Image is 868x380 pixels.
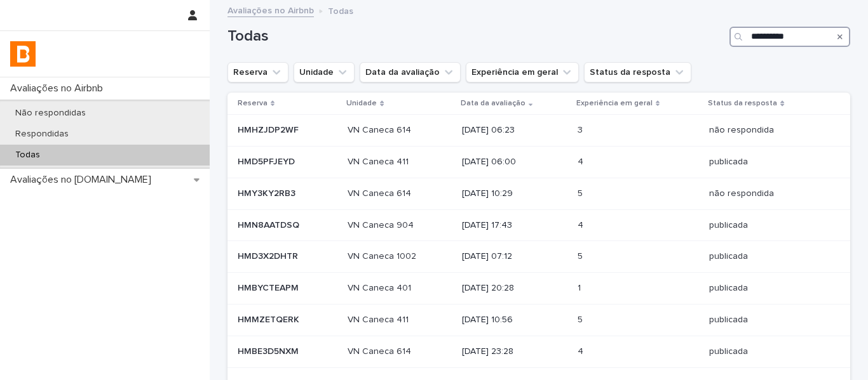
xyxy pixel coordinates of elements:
p: HMBE3D5NXM [238,344,301,357]
p: [DATE] 06:23 [462,125,567,136]
p: Unidade [346,96,377,110]
p: HMHZJDP2WF [238,122,301,136]
p: [DATE] 10:56 [462,315,567,325]
p: VN Caneca 614 [348,122,414,136]
p: HMD3X2DHTR [238,249,301,262]
p: 4 [578,218,586,231]
p: 4 [578,154,586,167]
button: Status da resposta [584,62,691,82]
p: publicada [709,249,750,262]
p: HMY3KY2RB3 [238,186,298,199]
p: VN Caneca 614 [348,186,414,199]
p: publicada [709,312,750,325]
p: Experiência em geral [576,96,653,110]
p: VN Caneca 1002 [348,249,419,262]
tr: HMY3KY2RB3HMY3KY2RB3 VN Caneca 614VN Caneca 614 [DATE] 10:2955 não respondidanão respondida [227,178,850,209]
tr: HMHZJDP2WFHMHZJDP2WF VN Caneca 614VN Caneca 614 [DATE] 06:2333 não respondidanão respondida [227,115,850,147]
h1: Todas [227,27,724,46]
tr: HMN8AATDSQHMN8AATDSQ VN Caneca 904VN Caneca 904 [DATE] 17:4344 publicadapublicada [227,209,850,241]
p: VN Caneca 411 [348,154,411,167]
p: Data da avaliação [461,96,526,110]
p: [DATE] 17:43 [462,220,567,231]
img: cYSl4B5TT2v8k4nbwGwX [10,41,36,67]
p: publicada [709,218,750,231]
p: [DATE] 10:29 [462,188,567,199]
tr: HMD5PFJEYDHMD5PFJEYD VN Caneca 411VN Caneca 411 [DATE] 06:0044 publicadapublicada [227,146,850,178]
p: HMD5PFJEYD [238,154,297,167]
p: Status da resposta [708,96,777,110]
input: Search [729,27,850,47]
tr: HMMZETQERKHMMZETQERK VN Caneca 411VN Caneca 411 [DATE] 10:5655 publicadapublicada [227,304,850,336]
p: não respondida [709,186,776,199]
p: publicada [709,154,750,167]
button: Data da avaliação [360,62,461,82]
p: não respondida [709,122,776,136]
p: Todas [328,3,353,17]
p: [DATE] 20:28 [462,283,567,294]
p: VN Caneca 614 [348,344,414,357]
button: Reserva [227,62,288,82]
p: VN Caneca 411 [348,312,411,325]
p: 4 [578,344,586,357]
p: publicada [709,280,750,294]
a: Avaliações no Airbnb [227,3,314,17]
p: 5 [578,186,585,199]
p: 5 [578,249,585,262]
button: Unidade [294,62,355,82]
p: HMBYCTEAPM [238,280,301,294]
p: publicada [709,344,750,357]
p: HMMZETQERK [238,312,302,325]
p: HMN8AATDSQ [238,218,302,231]
p: Avaliações no Airbnb [5,82,113,95]
p: VN Caneca 401 [348,280,414,294]
p: 3 [578,122,585,136]
p: 5 [578,312,585,325]
p: [DATE] 07:12 [462,251,567,262]
p: 1 [578,280,583,294]
p: [DATE] 23:28 [462,346,567,357]
p: [DATE] 06:00 [462,157,567,167]
p: Respondidas [5,129,79,140]
p: Reserva [238,96,268,110]
p: Todas [5,150,50,161]
p: Avaliações no [DOMAIN_NAME] [5,174,161,186]
tr: HMD3X2DHTRHMD3X2DHTR VN Caneca 1002VN Caneca 1002 [DATE] 07:1255 publicadapublicada [227,241,850,273]
tr: HMBYCTEAPMHMBYCTEAPM VN Caneca 401VN Caneca 401 [DATE] 20:2811 publicadapublicada [227,273,850,305]
p: Não respondidas [5,108,96,119]
p: VN Caneca 904 [348,218,416,231]
button: Experiência em geral [466,62,579,82]
tr: HMBE3D5NXMHMBE3D5NXM VN Caneca 614VN Caneca 614 [DATE] 23:2844 publicadapublicada [227,336,850,367]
